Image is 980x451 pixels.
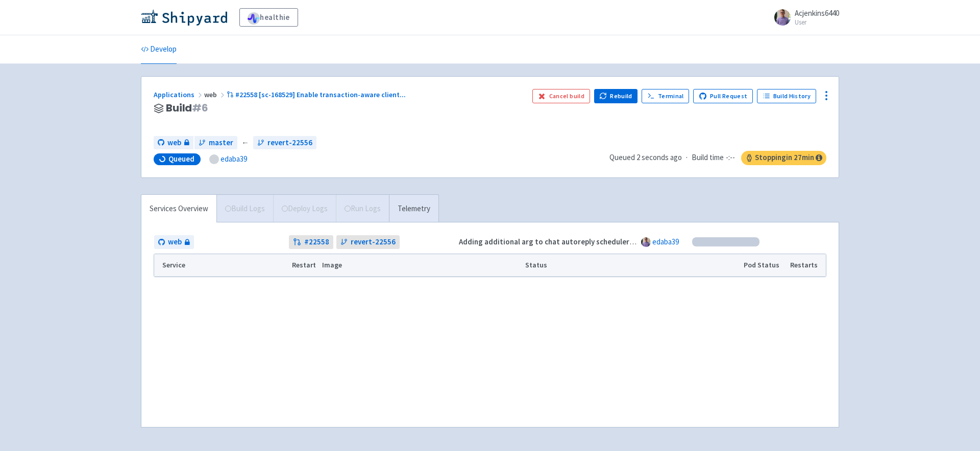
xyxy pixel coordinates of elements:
[757,89,816,103] a: Build History
[768,9,839,26] a: Acjenkins6440 User
[459,237,642,246] strong: Adding additional arg to chat autoreply scheduler job
[522,254,740,277] th: Status
[141,35,177,64] a: Develop
[389,195,438,223] a: Telemetry
[167,137,181,149] span: web
[241,137,249,149] span: ←
[141,195,216,223] a: Services Overview
[204,90,227,99] span: web
[795,8,839,18] span: Acjenkins6440
[168,236,182,248] span: web
[227,90,407,99] a: #22558 [sc-168529] Enable transaction-aware client...
[319,254,522,277] th: Image
[741,254,787,277] th: Pod Status
[220,154,247,164] a: edaba39
[166,102,208,114] span: Build
[609,151,826,165] div: ·
[726,152,735,164] span: -:--
[532,89,590,103] button: Cancel build
[787,254,826,277] th: Restarts
[194,136,237,150] a: master
[239,8,298,27] a: healthie
[795,19,839,26] small: User
[288,254,319,277] th: Restart
[304,236,329,248] strong: # 22558
[642,89,689,103] a: Terminal
[267,137,312,149] span: revert-22556
[192,101,208,115] span: # 6
[741,151,826,165] span: Stopping in 27 min
[652,237,679,246] a: edaba39
[253,136,316,150] a: revert-22556
[636,152,682,162] time: 2 seconds ago
[154,136,193,150] a: web
[209,137,233,149] span: master
[141,9,227,26] img: Shipyard logo
[594,89,638,103] button: Rebuild
[351,236,396,248] span: revert-22556
[336,235,400,249] a: revert-22556
[154,254,288,277] th: Service
[235,90,406,99] span: #22558 [sc-168529] Enable transaction-aware client ...
[609,152,682,162] span: Queued
[154,235,194,249] a: web
[289,235,333,249] a: #22558
[168,154,194,164] span: Queued
[692,152,724,164] span: Build time
[693,89,753,103] a: Pull Request
[154,90,204,99] a: Applications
